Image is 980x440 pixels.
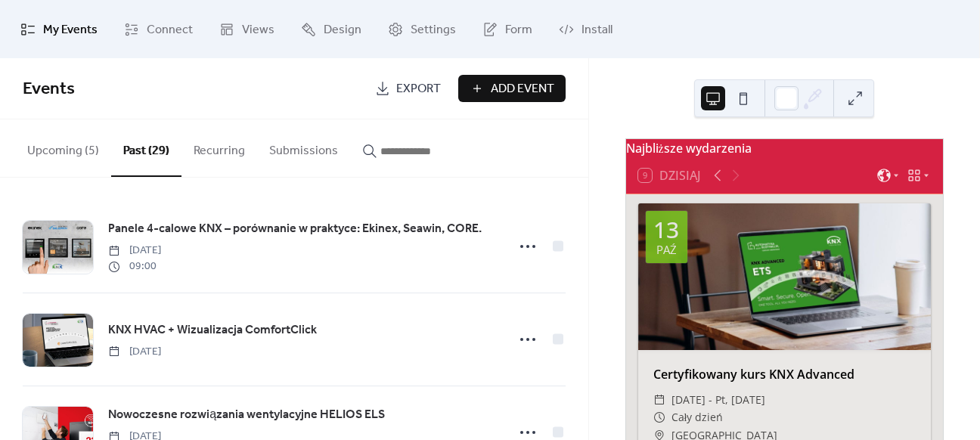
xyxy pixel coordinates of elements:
div: Najbliższe wydarzenia [626,139,943,157]
span: Panele 4-calowe KNX – porównanie w praktyce: Ekinex, Seawin, CORE. [108,220,482,238]
button: Submissions [257,119,350,175]
a: Export [364,75,452,102]
span: [DATE] [108,243,161,259]
span: Events [23,73,75,106]
span: Design [324,18,361,42]
a: Settings [377,6,467,52]
a: My Events [9,6,109,52]
span: Cały dzień [671,408,724,426]
a: Design [290,6,373,52]
a: Nowoczesne rozwiązania wentylacyjne HELIOS ELS [108,405,385,425]
span: Connect [147,18,193,42]
span: Form [505,18,532,42]
span: My Events [43,18,98,42]
a: Install [547,6,624,52]
a: KNX HVAC + Wizualizacja ComfortClick [108,321,317,340]
a: Form [471,6,544,52]
a: Views [208,6,286,52]
span: Settings [411,18,456,42]
span: Install [581,18,612,42]
div: ​ [653,391,665,409]
a: Panele 4-calowe KNX – porównanie w praktyce: Ekinex, Seawin, CORE. [108,219,482,239]
button: Recurring [181,119,257,175]
div: 13 [653,218,679,241]
span: Add Event [491,80,554,98]
span: Views [242,18,274,42]
span: [DATE] - pt, [DATE] [671,391,765,409]
span: [DATE] [108,344,161,360]
div: paź [656,244,677,256]
a: Connect [113,6,204,52]
span: KNX HVAC + Wizualizacja ComfortClick [108,321,317,339]
button: Past (29) [111,119,181,177]
span: Nowoczesne rozwiązania wentylacyjne HELIOS ELS [108,406,385,424]
div: ​ [653,408,665,426]
span: 09:00 [108,259,161,274]
span: Export [396,80,441,98]
button: Add Event [458,75,566,102]
a: Certyfikowany kurs KNX Advanced [653,366,854,383]
button: Upcoming (5) [15,119,111,175]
